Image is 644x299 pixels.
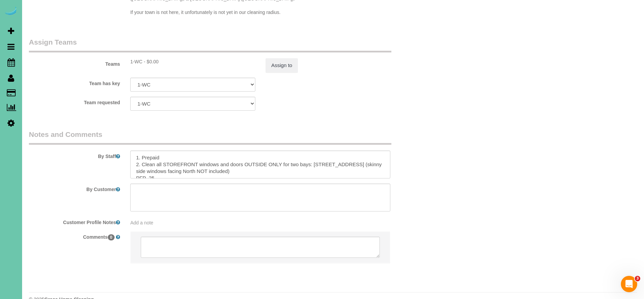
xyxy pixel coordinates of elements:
label: Team requested [24,97,125,106]
span: Add a note [130,220,153,225]
label: Customer Profile Notes [24,217,125,226]
button: Assign to [266,58,298,73]
label: Teams [24,58,125,67]
iframe: Intercom live chat [621,276,637,292]
span: 3 [635,276,640,281]
label: By Customer [24,184,125,193]
div: 0.25 hours x $0.00/hour [130,58,255,65]
label: By Staff [24,151,125,160]
label: Team has key [24,78,125,87]
img: Automaid Logo [4,7,18,16]
legend: Assign Teams [29,37,391,52]
legend: Notes and Comments [29,129,391,145]
span: 0 [108,234,115,240]
label: Comments [24,231,125,240]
